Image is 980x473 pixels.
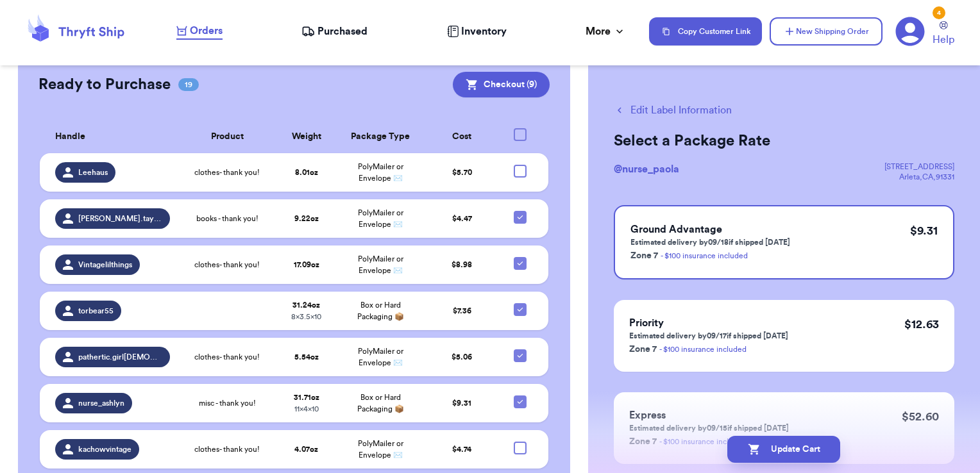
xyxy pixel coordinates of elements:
[933,21,954,47] a: Help
[199,398,256,408] span: misc - thank you!
[276,120,335,153] th: Weight
[194,352,260,362] span: clothes- thank you!
[78,398,124,408] span: nurse_ashlyn
[194,260,260,270] span: clothes- thank you!
[78,260,132,270] span: Vintagelilthings
[178,120,276,153] th: Product
[614,103,732,118] button: Edit Label Information
[357,301,404,320] span: Box or Hard Packaging 📦
[614,164,679,174] span: @ nurse_paola
[295,169,318,176] strong: 8.01 oz
[294,445,318,453] strong: 4.07 oz
[78,306,114,316] span: torbear55
[933,6,945,19] div: 4
[190,23,223,38] span: Orders
[649,17,762,46] button: Copy Customer Link
[884,172,954,182] div: Arleta , CA , 91331
[933,32,954,47] span: Help
[78,213,163,224] span: [PERSON_NAME].taylorrrr
[301,24,367,39] a: Purchased
[452,215,472,222] span: $ 4.47
[630,251,658,260] span: Zone 7
[629,345,657,354] span: Zone 7
[452,261,472,269] span: $ 8.98
[291,313,321,320] span: 8 x 3.5 x 10
[629,410,666,420] span: Express
[55,130,85,144] span: Handle
[452,399,471,407] span: $ 9.31
[629,423,789,433] p: Estimated delivery by 09/15 if shipped [DATE]
[358,163,403,182] span: PolyMailer or Envelope ✉️
[452,445,471,453] span: $ 4.74
[447,24,507,39] a: Inventory
[452,353,472,361] span: $ 5.06
[357,394,404,413] span: Box or Hard Packaging 📦
[358,209,403,228] span: PolyMailer or Envelope ✉️
[453,307,471,315] span: $ 7.36
[452,169,472,176] span: $ 5.70
[659,345,747,353] a: - $100 insurance included
[294,215,319,222] strong: 9.22 oz
[178,78,199,91] span: 19
[78,167,108,178] span: Leehaus
[770,17,883,46] button: New Shipping Order
[358,347,403,367] span: PolyMailer or Envelope ✉️
[38,74,171,95] h2: Ready to Purchase
[629,331,788,341] p: Estimated delivery by 09/17 if shipped [DATE]
[194,167,260,178] span: clothes- thank you!
[317,24,367,39] span: Purchased
[294,353,319,361] strong: 5.54 oz
[453,72,550,97] button: Checkout (9)
[630,237,790,247] p: Estimated delivery by 09/18 if shipped [DATE]
[292,301,320,309] strong: 31.24 oz
[904,315,939,333] p: $ 12.63
[294,405,319,413] span: 11 x 4 x 10
[196,213,258,224] span: books - thank you!
[358,440,403,459] span: PolyMailer or Envelope ✉️
[884,162,954,172] div: [STREET_ADDRESS]
[176,23,223,40] a: Orders
[358,255,403,274] span: PolyMailer or Envelope ✉️
[910,222,938,240] p: $ 9.31
[294,394,319,401] strong: 31.71 oz
[336,120,425,153] th: Package Type
[586,24,626,39] div: More
[461,24,507,39] span: Inventory
[78,444,131,454] span: kachowvintage
[614,131,954,151] h2: Select a Package Rate
[902,408,939,426] p: $ 52.60
[194,444,260,454] span: clothes- thank you!
[895,17,925,46] a: 4
[425,120,500,153] th: Cost
[727,436,840,463] button: Update Cart
[78,352,163,362] span: pathertic.girl[DEMOGRAPHIC_DATA]
[294,261,319,269] strong: 17.09 oz
[629,318,664,328] span: Priority
[630,224,722,235] span: Ground Advantage
[661,252,748,260] a: - $100 insurance included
